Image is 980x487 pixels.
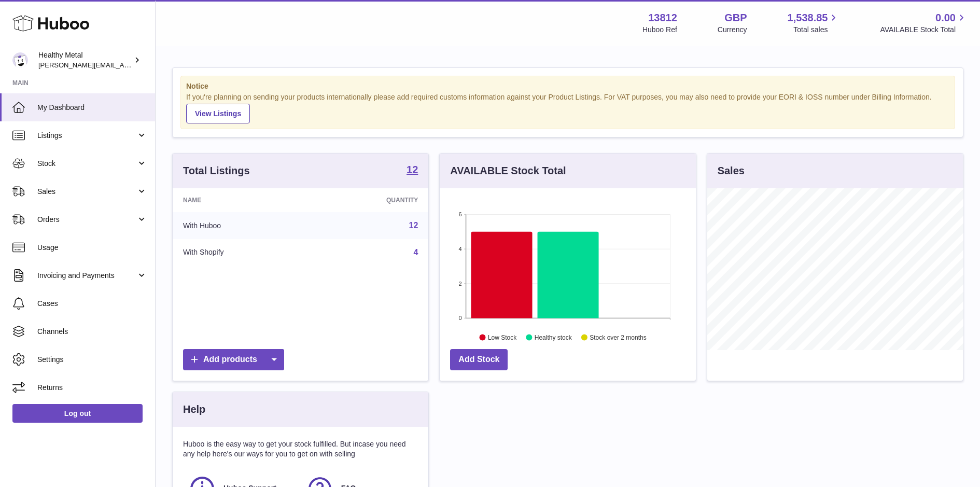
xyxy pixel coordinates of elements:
[450,164,566,178] h3: AVAILABLE Stock Total
[37,243,147,253] span: Usage
[12,52,28,68] img: jose@healthy-metal.com
[935,11,956,25] span: 0.00
[590,333,647,341] text: Stock over 2 months
[37,327,147,337] span: Channels
[37,187,136,197] span: Sales
[535,333,572,341] text: Healthy stock
[37,355,147,365] span: Settings
[183,402,205,416] h3: Help
[642,25,677,35] div: Huboo Ref
[788,11,840,35] a: 1,538.85 Total sales
[186,104,250,123] a: View Listings
[37,215,136,225] span: Orders
[37,159,136,169] span: Stock
[173,188,311,212] th: Name
[718,164,745,178] h3: Sales
[173,239,311,266] td: With Shopify
[793,25,839,35] span: Total sales
[648,11,677,25] strong: 13812
[724,11,747,25] strong: GBP
[450,349,508,370] a: Add Stock
[37,271,136,281] span: Invoicing and Payments
[37,299,147,309] span: Cases
[37,131,136,141] span: Listings
[459,211,462,217] text: 6
[718,25,747,35] div: Currency
[488,333,517,341] text: Low Stock
[186,92,949,123] div: If you're planning on sending your products internationally please add required customs informati...
[788,11,828,25] span: 1,538.85
[413,248,418,257] a: 4
[37,383,147,393] span: Returns
[459,315,462,321] text: 0
[183,164,250,178] h3: Total Listings
[311,188,428,212] th: Quantity
[459,246,462,252] text: 4
[407,164,418,175] strong: 12
[37,103,147,113] span: My Dashboard
[38,61,208,69] span: [PERSON_NAME][EMAIL_ADDRESS][DOMAIN_NAME]
[459,280,462,286] text: 2
[880,25,968,35] span: AVAILABLE Stock Total
[38,50,132,70] div: Healthy Metal
[183,439,418,459] p: Huboo is the easy way to get your stock fulfilled. But incase you need any help here's our ways f...
[409,221,418,230] a: 12
[12,404,143,423] a: Log out
[407,164,418,177] a: 12
[186,81,949,91] strong: Notice
[173,212,311,239] td: With Huboo
[880,11,968,35] a: 0.00 AVAILABLE Stock Total
[183,349,284,370] a: Add products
